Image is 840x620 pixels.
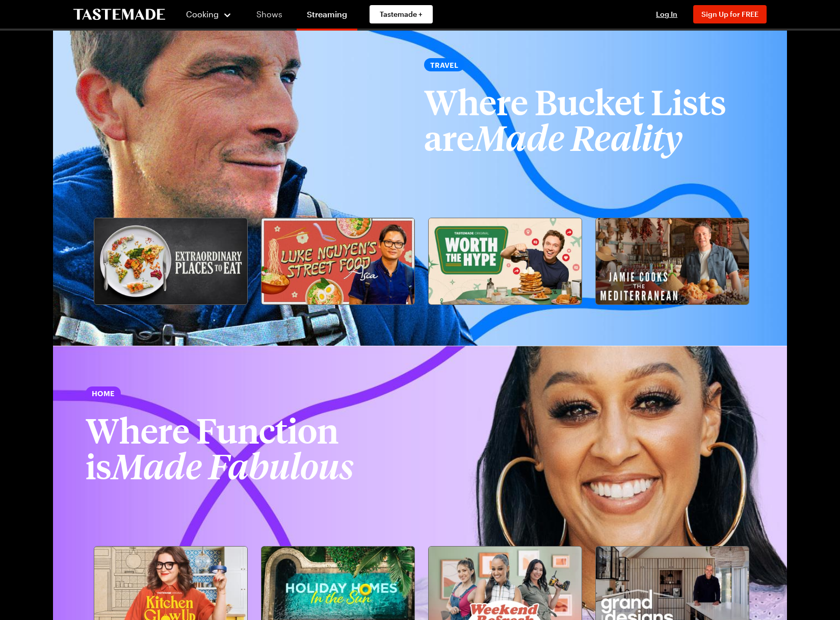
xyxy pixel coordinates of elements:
[701,10,758,18] span: Sign Up for FREE
[474,124,682,159] i: Made Reality
[261,218,415,305] a: Luke Nguyen's Street Food Asia
[94,218,248,305] a: Extraordinary Places to Eat
[92,387,115,399] span: HOME
[73,9,165,20] a: To Tastemade Home Page
[380,9,423,19] span: Tastemade +
[693,5,767,23] button: Sign Up for FREE
[186,9,219,19] span: Cooking
[370,5,433,23] a: Tastemade +
[424,84,754,159] h3: Where Bucket Lists are
[429,218,582,304] img: Worth the Hype
[430,59,458,70] span: TRAVEL
[94,218,247,304] img: Extraordinary Places to Eat
[297,2,357,31] a: Streaming
[261,218,414,304] img: Luke Nguyen's Street Food Asia
[595,218,749,305] a: Jamie Oliver Cooks the Mediterranean
[428,218,582,305] a: Worth the Hype
[186,2,232,27] button: Cooking
[112,452,354,487] i: Made Fabulous
[86,412,416,487] h3: Where Function is
[596,218,749,304] img: Jamie Oliver Cooks the Mediterranean
[656,10,677,18] span: Log In
[646,9,687,19] button: Log In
